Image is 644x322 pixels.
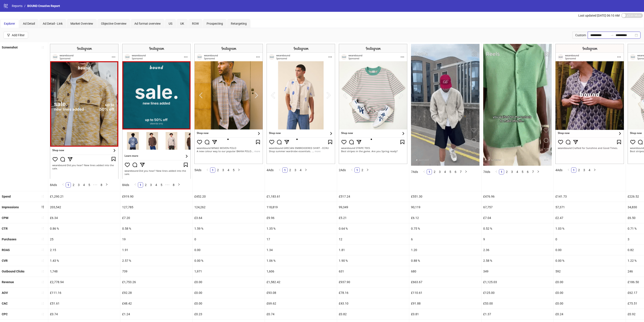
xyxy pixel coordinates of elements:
div: 0 [554,234,626,245]
div: £452.20 [193,191,265,202]
li: 2 [71,182,76,188]
span: Ad Detail - Link [43,22,63,25]
div: 1,748 [48,266,120,277]
a: 3 [221,168,226,172]
span: right [537,170,540,173]
b: CAC [2,302,8,305]
span: right [238,169,240,171]
span: Ad Detail [23,22,35,25]
span: sort-ascending [41,216,44,219]
div: £919.90 [120,191,192,202]
div: £0.82 [337,309,409,319]
a: 5 [231,168,236,172]
li: 7 [530,169,536,174]
button: left [494,169,499,174]
div: £476.96 [481,191,553,202]
div: £1.24 [120,309,192,319]
div: 127,785 [120,202,192,212]
div: 1.91 [120,245,192,255]
div: £69.62 [265,298,337,309]
div: 12 [337,234,409,245]
div: 0.00 % [554,255,626,266]
li: 1 [499,169,504,174]
div: £0.81 [409,309,481,319]
li: 3 [437,169,442,174]
button: right [176,182,182,188]
b: CTR [2,227,8,230]
li: 3 [582,167,587,173]
div: 680 [409,266,481,277]
li: 5 [159,182,164,188]
a: 2 [577,168,581,172]
li: Next 5 Pages [92,182,99,188]
li: Previous Page [133,182,138,188]
li: 3 [76,182,81,188]
span: sort-ascending [41,313,44,316]
div: 1.06 % [265,255,337,266]
div: £141.73 [554,191,626,202]
b: Impressions [2,205,19,209]
li: Next Page [592,167,597,173]
a: 1 [138,183,143,187]
div: 6 [409,234,481,245]
div: 9 [481,234,553,245]
div: £0.74 [48,309,120,319]
a: 1 [571,168,576,172]
div: 90,119 [409,202,481,212]
li: 7 [458,169,463,174]
a: 3 [293,168,298,172]
span: ••• [164,182,171,188]
a: 1 [427,169,432,174]
li: 4 [298,167,303,173]
div: 0.00 [193,245,265,255]
li: Previous Page [494,169,499,174]
a: 6 [525,169,530,174]
div: 1.81 [337,245,409,255]
div: £551.30 [409,191,481,202]
button: right [463,169,469,174]
span: 7 Ads [411,170,418,174]
span: to [610,33,614,37]
li: 4 [154,182,159,188]
img: Screenshot 120227812227620173 [411,44,480,166]
button: left [133,182,138,188]
button: right [536,169,541,174]
a: 5 [520,169,525,174]
span: left [278,169,281,171]
li: 5 [448,169,453,174]
li: 3 [148,182,154,188]
span: right [366,169,369,171]
a: 3 [510,169,514,174]
img: Screenshot 120227269900040173 [339,44,407,164]
a: 7 [531,169,535,174]
li: 1 [138,182,143,188]
div: 0.75 % [409,223,481,234]
div: £0.00 [193,277,265,287]
li: / [24,3,26,8]
span: BOUND Creative Report [27,4,60,8]
div: 0.52 % [481,223,553,234]
img: Screenshot 120227453758060173 [50,44,118,179]
a: 3 [149,183,153,187]
span: right [465,170,467,173]
b: Screenshot [2,46,18,49]
span: left [351,169,353,171]
li: 2 [504,169,509,174]
div: 1,606 [265,266,337,277]
div: Add Filter [12,33,25,37]
a: 5 [87,183,92,187]
span: sort-ascending [41,302,44,305]
li: 4 [226,167,231,173]
li: 4 [587,167,592,173]
div: 124,262 [193,202,265,212]
div: 17 [265,234,337,245]
img: Screenshot 120227598140070173 [122,44,191,179]
div: 0.00 % [193,255,265,266]
li: 1 [66,182,71,188]
li: 3 [293,167,298,173]
span: 4 Ads [267,168,274,172]
a: 1 [355,168,360,172]
div: 592 [554,266,626,277]
div: £663.67 [409,277,481,287]
li: Next Page [463,169,469,174]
